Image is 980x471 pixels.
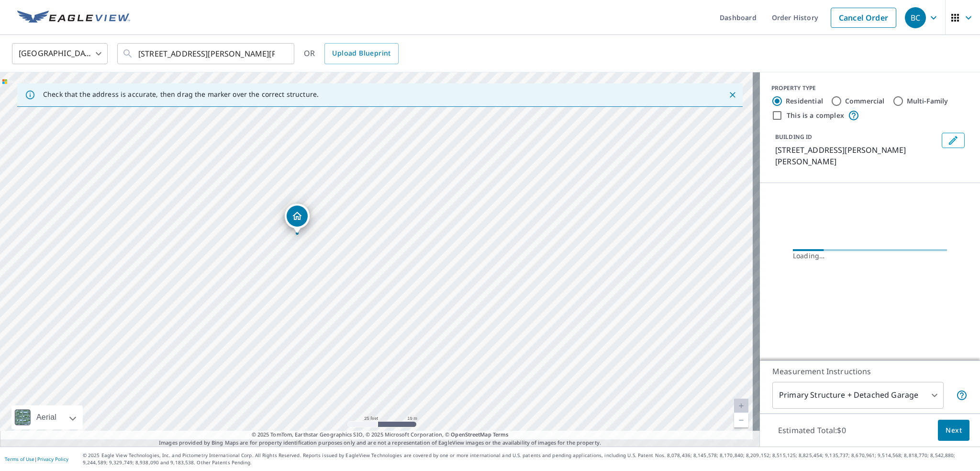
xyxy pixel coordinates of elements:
div: Primary Structure + Detached Garage [772,382,944,409]
p: Check that the address is accurate, then drag the marker over the correct structure. [43,90,319,99]
p: © 2025 Eagle View Technologies, Inc. and Pictometry International Corp. All Rights Reserved. Repo... [83,452,975,466]
p: | [5,456,68,462]
div: Aerial [33,405,59,429]
span: Your report will include the primary structure and a detached garage if one exists. [956,390,968,401]
p: [STREET_ADDRESS][PERSON_NAME][PERSON_NAME] [775,144,938,167]
div: [GEOGRAPHIC_DATA] [12,40,108,67]
span: Upload Blueprint [332,47,390,59]
a: Upload Blueprint [324,43,398,64]
span: Next [946,425,962,437]
a: Terms of Use [5,456,34,462]
div: OR [304,43,399,64]
button: Next [938,420,969,441]
a: Current Level 20, Zoom Out [734,413,748,427]
a: Current Level 20, Zoom In Disabled [734,399,748,413]
img: EV Logo [17,11,130,25]
p: Estimated Total: $0 [770,420,854,441]
a: Terms [493,431,509,438]
p: Measurement Instructions [772,366,968,377]
span: © 2025 TomTom, Earthstar Geographics SIO, © 2025 Microsoft Corporation, © [252,431,509,439]
div: Loading… [793,251,947,261]
label: Commercial [845,96,885,106]
label: This is a complex [787,111,844,120]
div: Aerial [11,405,83,429]
p: BUILDING ID [775,133,812,141]
div: BC [905,7,926,28]
a: Privacy Policy [37,456,68,462]
label: Residential [786,96,823,106]
div: Dropped pin, building 1, Residential property, 556 Morrison Rd Howe, TX 75459 [285,204,310,233]
a: OpenStreetMap [451,431,491,438]
input: Search by address or latitude-longitude [138,40,275,67]
button: Edit building 1 [942,133,965,148]
label: Multi-Family [907,96,948,106]
button: Close [726,89,739,101]
a: Cancel Order [831,8,896,28]
div: PROPERTY TYPE [771,84,969,92]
